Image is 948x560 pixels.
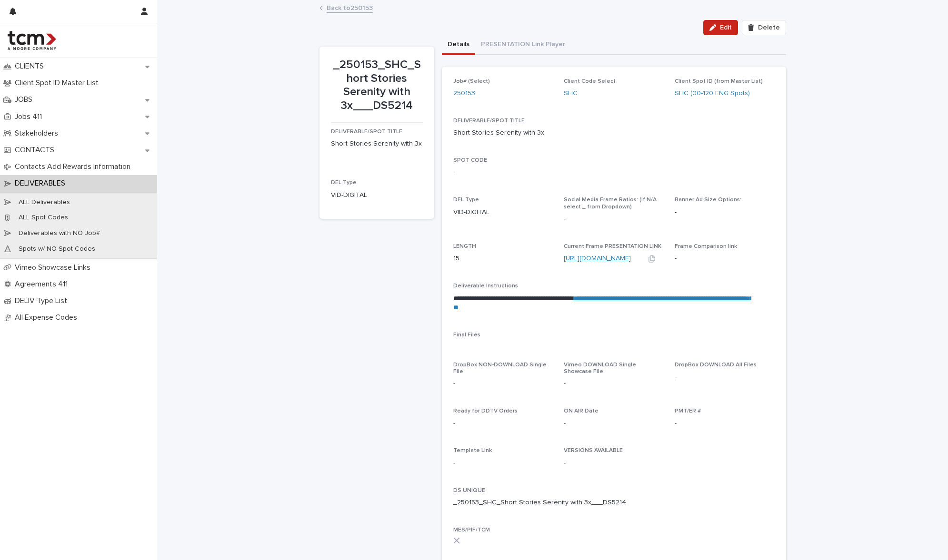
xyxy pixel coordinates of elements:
p: ALL Deliverables [11,198,78,206]
span: Deliverable Instructions [453,283,518,289]
p: VID-DIGITAL [453,207,553,217]
p: 15 [453,254,553,264]
p: Jobs 411 [11,112,50,121]
p: - [564,379,663,389]
span: DELIVERABLE/SPOT TITLE [453,118,525,124]
p: JOBS [11,95,40,104]
p: _250153_SHC_Short Stories Serenity with 3x___DS5214 [453,498,626,508]
p: All Expense Codes [11,313,85,322]
p: VID-DIGITAL [331,190,423,200]
span: Job# (Select) [453,79,490,84]
span: Frame Comparison link [675,244,737,249]
span: MES/PIF/TCM [453,527,490,533]
a: SHC [564,88,578,98]
img: 4hMmSqQkux38exxPVZHQ [8,31,56,50]
span: PMT/ER # [675,408,701,414]
span: Social Media Frame Ratios: (if N/A select _ from Dropdown) [564,197,657,209]
button: PRESENTATION Link Player [475,35,571,55]
span: SPOT CODE [453,157,487,163]
span: Client Code Select [564,79,616,84]
p: Deliverables with NO Job# [11,229,108,237]
span: Final Files [453,332,480,338]
p: Contacts Add Rewards Information [11,162,138,171]
p: Client Spot ID Master List [11,79,106,88]
span: Template Link [453,448,492,453]
span: Current Frame PRESENTATION LINK [564,244,661,249]
span: Ready for DDTV Orders [453,408,518,414]
span: DEL Type [453,197,479,203]
p: CONTACTS [11,146,62,155]
button: Details [442,35,475,55]
p: Vimeo Showcase Links [11,263,98,272]
span: Vimeo DOWNLOAD Single Showcase File [564,362,636,374]
span: Delete [758,24,780,31]
span: DropBox DOWNLOAD All Files [675,362,757,368]
p: - [675,254,774,264]
span: Client Spot ID (from Master List) [675,79,763,84]
p: - [453,458,553,468]
p: - [564,419,663,429]
span: DELIVERABLE/SPOT TITLE [331,129,402,135]
span: LENGTH [453,244,476,249]
span: DEL Type [331,180,357,186]
span: DropBox NON-DOWNLOAD Single File [453,362,547,374]
p: - [453,168,455,178]
span: Banner Ad Size Options: [675,197,741,203]
p: Short Stories Serenity with 3x [331,139,423,149]
button: Delete [742,20,786,35]
span: ON AIR Date [564,408,599,414]
p: Short Stories Serenity with 3x [453,128,544,138]
a: Back to250153 [327,2,373,13]
p: - [564,214,663,224]
p: Agreements 411 [11,280,75,289]
p: DELIV Type List [11,296,75,305]
p: - [675,372,774,382]
span: DS UNIQUE [453,488,485,493]
span: Edit [720,24,732,31]
p: - [675,207,774,217]
p: - [564,458,663,468]
p: Spots w/ NO Spot Codes [11,245,103,253]
p: ALL Spot Codes [11,214,76,222]
p: Stakeholders [11,129,66,138]
p: - [675,419,774,429]
p: - [453,379,553,389]
a: [URL][DOMAIN_NAME] [564,255,631,262]
a: SHC (00-120 ENG Spots) [675,88,750,98]
a: 250153 [453,88,475,98]
button: Edit [703,20,738,35]
p: - [453,419,553,429]
p: _250153_SHC_Short Stories Serenity with 3x___DS5214 [331,58,423,113]
p: DELIVERABLES [11,179,73,188]
span: VERSIONS AVAILABLE [564,448,623,453]
p: CLIENTS [11,62,51,71]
